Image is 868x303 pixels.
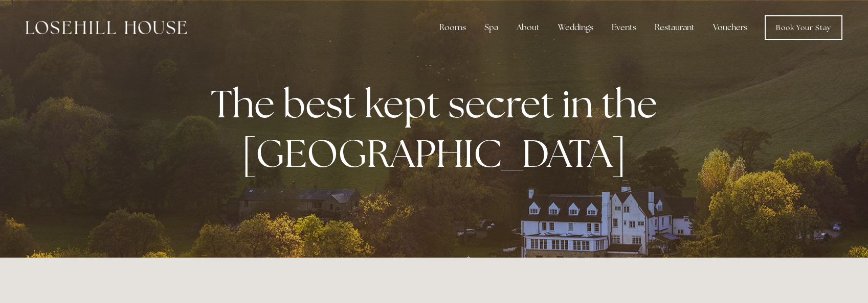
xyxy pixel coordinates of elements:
div: Rooms [431,17,474,38]
div: Events [604,17,644,38]
a: Vouchers [705,17,755,38]
img: Losehill House [26,21,187,34]
div: About [508,17,548,38]
strong: The best kept secret in the [GEOGRAPHIC_DATA] [211,79,665,179]
div: Spa [476,17,506,38]
div: Restaurant [647,17,703,38]
div: Weddings [550,17,602,38]
a: Book Your Stay [765,15,842,40]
